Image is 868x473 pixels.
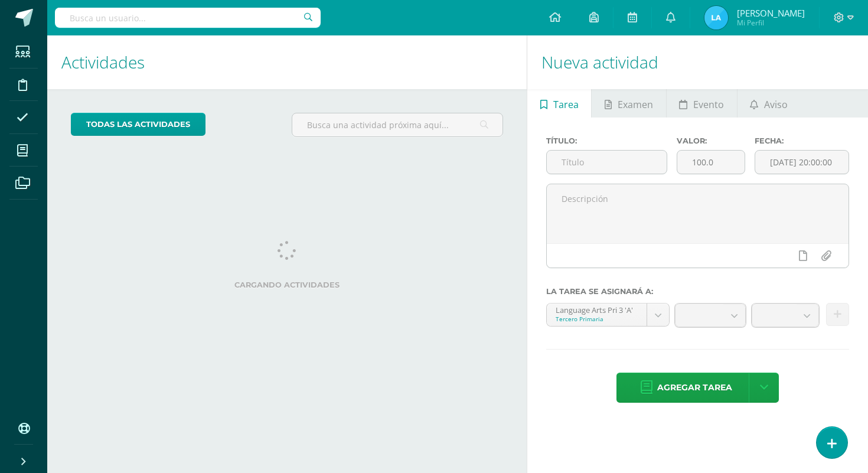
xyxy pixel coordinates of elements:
label: Valor: [677,136,745,145]
span: Examen [618,90,653,119]
a: Language Arts Pri 3 'A'Tercero Primaria [547,304,669,326]
h1: Nueva actividad [541,35,854,89]
label: La tarea se asignará a: [546,287,849,296]
span: Agregar tarea [657,373,732,402]
span: Tarea [553,90,579,119]
input: Fecha de entrega [755,151,849,174]
span: [PERSON_NAME] [737,7,805,19]
div: Tercero Primaria [556,315,638,323]
input: Busca un usuario... [55,8,321,28]
input: Busca una actividad próxima aquí... [292,113,502,136]
label: Título: [546,136,667,145]
a: Aviso [738,89,801,118]
img: 6154c65518de364556face02cf411cfc.png [704,6,728,30]
a: todas las Actividades [71,113,205,136]
span: Evento [693,90,724,119]
a: Evento [667,89,737,118]
label: Cargando actividades [71,280,503,289]
a: Tarea [527,89,591,118]
span: Aviso [764,90,788,119]
input: Puntos máximos [677,151,745,174]
h1: Actividades [61,35,513,89]
label: Fecha: [755,136,849,145]
span: Mi Perfil [737,18,805,28]
input: Título [547,151,666,174]
div: Language Arts Pri 3 'A' [556,304,638,315]
a: Examen [592,89,665,118]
